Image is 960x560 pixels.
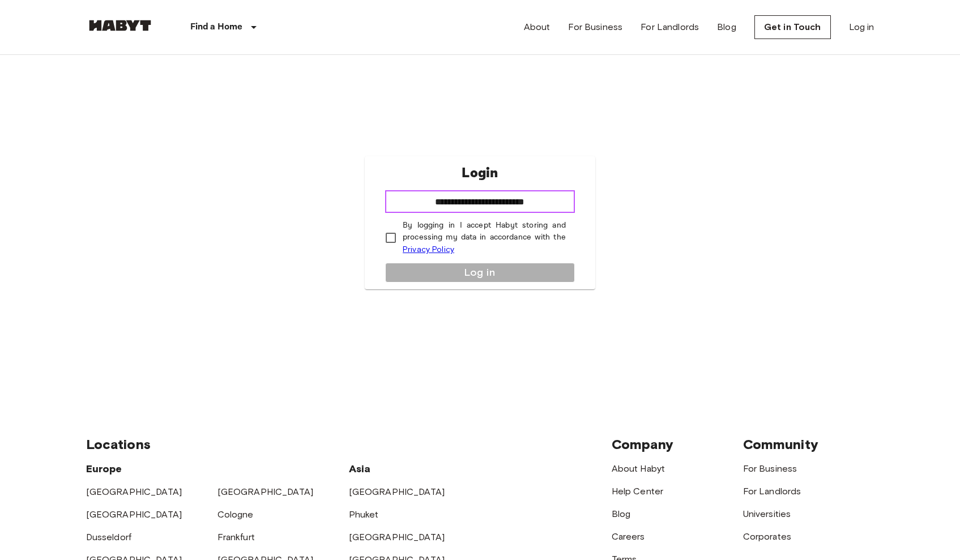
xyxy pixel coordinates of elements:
span: Community [743,436,818,452]
a: Blog [612,508,631,519]
p: Login [462,163,498,183]
a: About Habyt [612,463,665,474]
a: Frankfurt [217,532,255,542]
img: Habyt [86,20,154,31]
a: For Landlords [641,20,699,34]
a: [GEOGRAPHIC_DATA] [86,509,182,520]
a: Careers [612,531,645,542]
a: Blog [717,20,736,34]
a: [GEOGRAPHIC_DATA] [349,486,445,497]
span: Asia [349,463,371,475]
p: Find a Home [190,20,243,34]
a: Universities [743,508,791,519]
a: [GEOGRAPHIC_DATA] [349,532,445,542]
a: Log in [849,20,874,34]
a: [GEOGRAPHIC_DATA] [217,486,314,497]
a: Get in Touch [754,15,831,39]
a: Dusseldorf [86,532,132,542]
span: Europe [86,463,122,475]
a: Privacy Policy [403,245,454,254]
a: [GEOGRAPHIC_DATA] [86,486,182,497]
a: Phuket [349,509,379,520]
a: Cologne [217,509,254,520]
span: Locations [86,436,151,452]
p: By logging in I accept Habyt storing and processing my data in accordance with the [403,220,566,256]
a: For Landlords [743,486,801,497]
span: Company [612,436,674,452]
a: For Business [743,463,797,474]
a: Corporates [743,531,792,542]
a: Help Center [612,486,664,497]
a: About [524,20,551,34]
a: For Business [568,20,622,34]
